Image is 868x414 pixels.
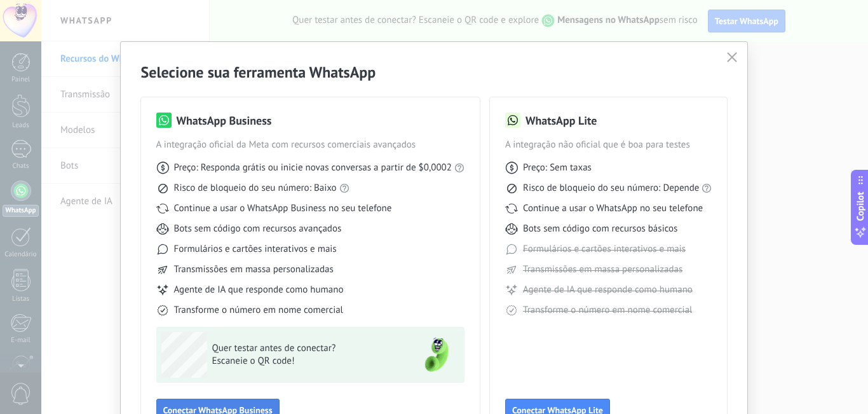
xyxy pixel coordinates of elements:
[174,162,452,174] span: Preço: Responda grátis ou inicie novas conversas a partir de $0,0002
[212,342,398,355] span: Quer testar antes de conectar?
[526,113,597,128] h3: WhatsApp Lite
[174,263,334,276] span: Transmissões em massa personalizadas
[523,162,592,174] span: Preço: Sem taxas
[174,202,392,215] span: Continue a usar o WhatsApp Business no seu telefone
[523,202,703,215] span: Continue a usar o WhatsApp no seu telefone
[523,263,682,276] span: Transmissões em massa personalizadas
[523,284,693,296] span: Agente de IA que responde como humano
[414,332,459,378] img: green-phone.png
[523,182,700,195] span: Risco de bloqueio do seu número: Depende
[854,191,867,221] span: Copilot
[174,223,342,235] span: Bots sem código com recursos avançados
[174,243,337,256] span: Formulários e cartões interativos e mais
[523,223,677,235] span: Bots sem código com recursos básicos
[505,139,712,151] span: A integração não oficial que é boa para testes
[523,304,692,317] span: Transforme o número em nome comercial
[141,62,728,82] h2: Selecione sua ferramenta WhatsApp
[174,284,344,296] span: Agente de IA que responde como humano
[523,243,686,256] span: Formulários e cartões interativos e mais
[174,182,337,195] span: Risco de bloqueio do seu número: Baixo
[174,304,343,317] span: Transforme o número em nome comercial
[177,113,272,128] h3: WhatsApp Business
[156,139,465,151] span: A integração oficial da Meta com recursos comerciais avançados
[212,355,398,368] span: Escaneie o QR code!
